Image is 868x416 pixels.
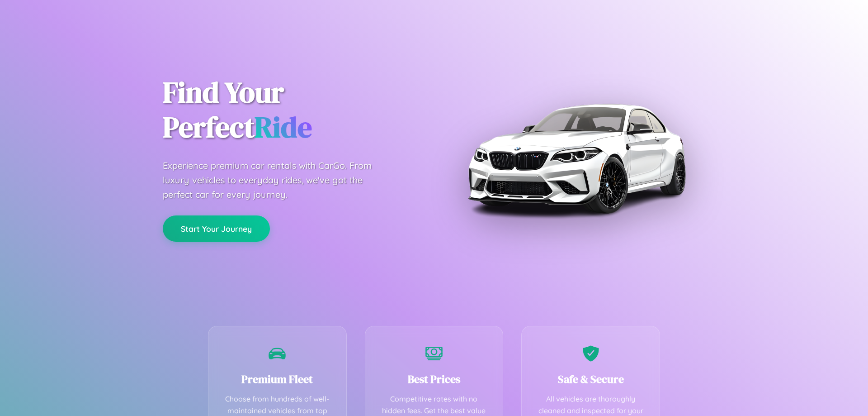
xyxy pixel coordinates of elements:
[379,372,490,387] h3: Best Prices
[463,45,689,272] img: Premium BMW car rental vehicle
[535,372,646,387] h3: Safe & Secure
[163,75,420,145] h1: Find Your Perfect
[255,107,312,147] span: Ride
[163,158,389,202] p: Experience premium car rentals with CarGo. From luxury vehicles to everyday rides, we've got the ...
[163,215,270,242] button: Start Your Journey
[222,372,333,387] h3: Premium Fleet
